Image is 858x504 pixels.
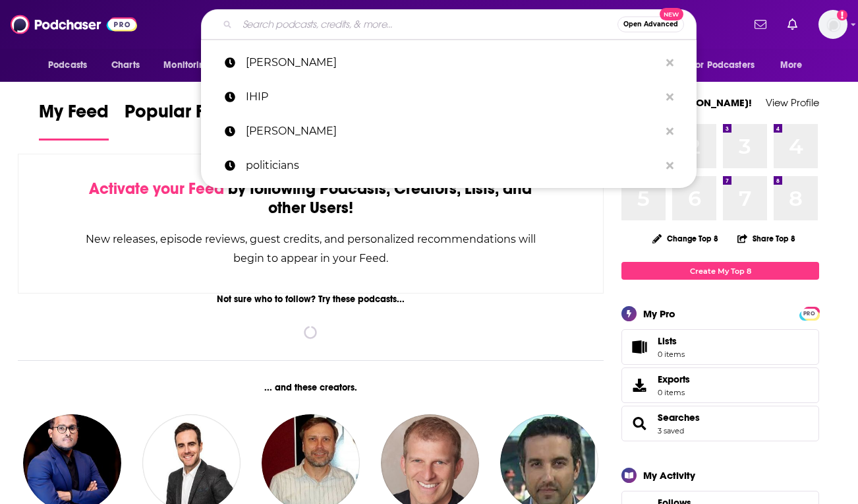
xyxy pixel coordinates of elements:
p: politicians [246,148,660,183]
span: Open Advanced [623,21,678,28]
div: Not sure who to follow? Try these podcasts... [18,294,604,305]
span: New [660,8,683,20]
span: Searches [621,406,819,441]
div: ... and these creators. [18,382,604,393]
span: Lists [658,335,685,347]
a: My Feed [39,100,109,141]
p: IHIP [246,80,660,114]
input: Search podcasts, credits, & more... [237,14,617,35]
button: open menu [771,53,819,78]
span: Monitoring [163,56,210,75]
a: Popular Feed [125,100,237,141]
span: Activate your Feed [89,179,224,199]
span: Exports [658,373,690,385]
div: My Pro [643,307,675,320]
span: More [780,56,803,75]
span: Popular Feed [125,100,237,131]
button: open menu [154,53,227,78]
a: politicians [201,148,697,183]
span: My Feed [39,100,109,131]
span: 0 items [658,350,685,359]
span: Lists [626,338,652,356]
a: Charts [103,53,148,78]
span: For Podcasters [691,56,755,75]
div: by following Podcasts, Creators, Lists, and other Users! [84,179,537,218]
span: 0 items [658,388,690,397]
a: 3 saved [658,426,684,435]
span: Logged in as awallresonate [818,10,847,39]
p: Marc Maron [246,114,660,148]
span: PRO [801,309,817,319]
button: Share Top 8 [737,226,796,251]
a: [PERSON_NAME] [201,114,697,148]
a: [PERSON_NAME] [201,46,697,80]
span: Exports [626,376,652,394]
a: Searches [658,412,700,424]
div: My Activity [643,469,695,482]
button: Open AdvancedNew [617,16,684,32]
div: New releases, episode reviews, guest credits, and personalized recommendations will begin to appe... [84,230,537,268]
a: Lists [621,329,819,365]
p: Clark Howard [246,46,660,80]
span: Podcasts [48,56,87,75]
button: Show profile menu [818,10,847,39]
div: Search podcasts, credits, & more... [201,9,697,40]
a: Show notifications dropdown [749,13,772,36]
button: Change Top 8 [644,230,726,247]
svg: Add a profile image [837,10,847,20]
a: PRO [801,308,817,318]
span: Charts [111,56,140,75]
a: IHIP [201,80,697,114]
a: View Profile [766,96,819,109]
img: User Profile [818,10,847,39]
a: Searches [626,414,652,433]
img: Podchaser - Follow, Share and Rate Podcasts [11,12,137,37]
button: open menu [39,53,104,78]
a: Exports [621,367,819,403]
a: Show notifications dropdown [782,13,803,36]
button: open menu [683,53,774,78]
span: Lists [658,335,677,347]
a: Create My Top 8 [621,262,819,280]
